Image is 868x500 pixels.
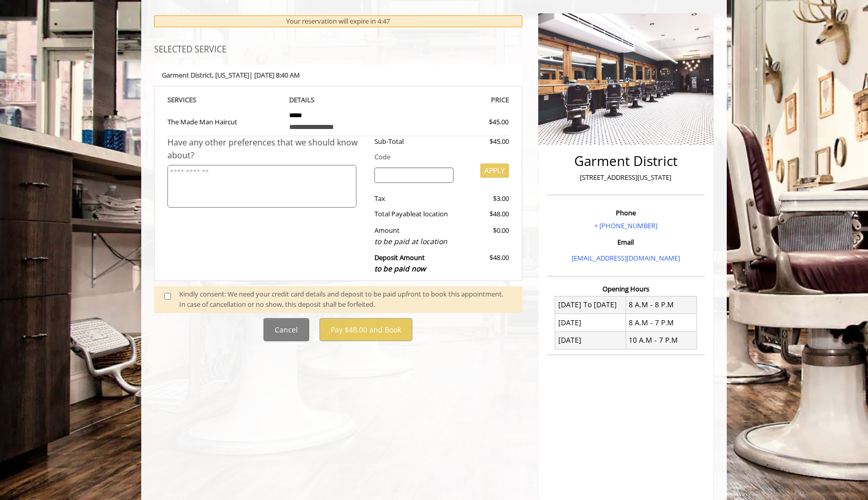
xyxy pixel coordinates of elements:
[374,236,454,247] div: to be paid at location
[550,209,702,216] h3: Phone
[550,172,702,183] p: [STREET_ADDRESS][US_STATE]
[367,225,462,247] div: Amount
[550,238,702,246] h3: Email
[374,264,426,273] span: to be paid now
[154,45,522,54] h3: SELECTED SERVICE
[461,209,508,219] div: $48.00
[167,136,367,162] div: Have any other preferences that we should know about?
[461,252,508,274] div: $48.00
[572,253,680,263] a: [EMAIL_ADDRESS][DOMAIN_NAME]
[263,318,309,341] button: Cancel
[367,152,509,162] div: Code
[193,95,196,104] span: S
[167,105,281,136] td: The Made Man Haircut
[555,331,626,349] td: [DATE]
[626,331,696,349] td: 10 A.M - 7 P.M
[626,314,696,331] td: 8 A.M - 7 P.M
[395,94,509,106] th: PRICE
[179,289,512,310] div: Kindly consent: We need your credit card details and deposit to be paid upfront to book this appo...
[555,314,626,331] td: [DATE]
[212,70,249,80] span: , [US_STATE]
[461,225,508,247] div: $0.00
[416,209,448,218] span: at location
[461,136,508,147] div: $45.00
[367,193,462,204] div: Tax
[480,163,509,178] button: APPLY
[547,285,705,292] h3: Opening Hours
[367,136,462,147] div: Sub-Total
[626,296,696,313] td: 8 A.M - 8 P.M
[374,253,426,273] b: Deposit Amount
[281,94,395,106] th: DETAILS
[162,70,300,80] b: Garment District | [DATE] 8:40 AM
[167,94,281,106] th: SERVICE
[319,318,412,341] button: Pay $48.00 and Book
[452,117,508,127] div: $45.00
[461,193,508,204] div: $3.00
[594,221,657,230] a: + [PHONE_NUMBER]
[550,154,702,169] h2: Garment District
[367,209,462,219] div: Total Payable
[555,296,626,313] td: [DATE] To [DATE]
[154,15,522,27] div: Your reservation will expire in 4:47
